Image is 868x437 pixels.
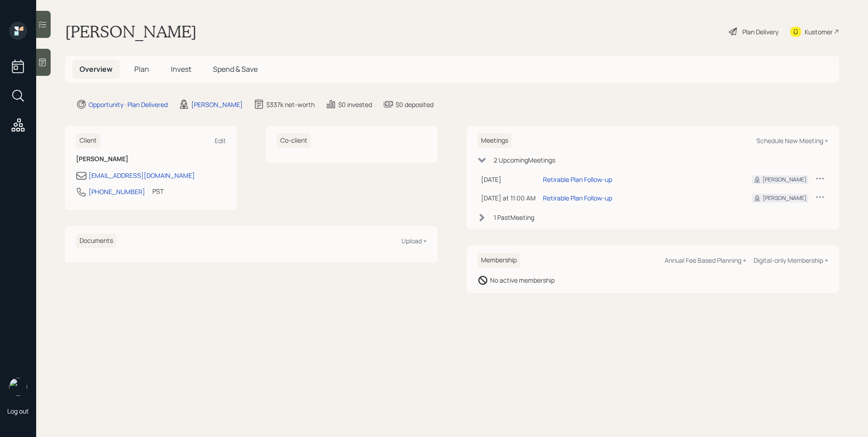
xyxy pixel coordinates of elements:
div: $0 invested [338,100,372,109]
div: Retirable Plan Follow-up [543,193,612,203]
div: $337k net-worth [266,100,315,109]
div: Retirable Plan Follow-up [543,175,612,184]
h6: Meetings [477,133,512,148]
div: Log out [7,407,29,415]
span: Plan [134,64,149,74]
div: [PERSON_NAME] [763,194,807,202]
h6: [PERSON_NAME] [76,155,226,163]
div: Edit [215,136,226,145]
div: Upload + [401,237,427,245]
div: Digital-only Membership + [754,256,828,265]
div: 1 Past Meeting [494,213,534,222]
div: [DATE] [481,175,536,184]
div: Plan Delivery [742,27,778,37]
div: PST [152,186,164,196]
div: $0 deposited [396,100,434,109]
div: Annual Fee Based Planning + [665,256,746,265]
h1: [PERSON_NAME] [65,22,197,42]
div: 2 Upcoming Meeting s [494,155,555,165]
div: [EMAIL_ADDRESS][DOMAIN_NAME] [89,171,195,180]
h6: Documents [76,233,117,248]
div: [DATE] at 11:00 AM [481,193,536,203]
h6: Co-client [277,133,311,148]
div: No active membership [490,275,555,285]
h6: Client [76,133,100,148]
div: [PHONE_NUMBER] [89,187,145,196]
span: Invest [171,64,191,74]
div: Opportunity · Plan Delivered [89,100,168,109]
img: james-distasi-headshot.png [9,378,27,396]
h6: Membership [477,253,520,268]
div: [PERSON_NAME] [191,100,243,109]
span: Overview [80,64,113,74]
span: Spend & Save [213,64,258,74]
div: Schedule New Meeting + [756,136,828,145]
div: Kustomer [805,27,833,37]
div: [PERSON_NAME] [763,176,807,184]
